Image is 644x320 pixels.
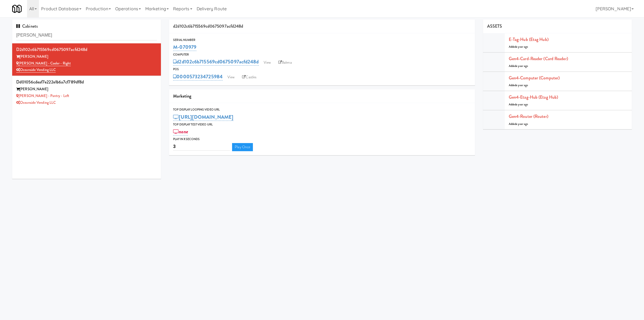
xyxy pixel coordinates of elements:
[509,83,528,87] span: Added
[173,113,233,121] a: [URL][DOMAIN_NAME]
[516,102,528,106] span: a year ago
[173,58,259,66] a: d2d102c6b715569cd0675097acfd248d
[16,53,157,60] div: [PERSON_NAME]
[16,93,69,98] a: [PERSON_NAME] - Pantry - Left
[173,122,471,127] div: Top Display Test Video Url
[173,107,471,112] div: Top Display Looping Video Url
[173,137,471,142] div: Play in X seconds
[16,23,38,29] span: Cabinets
[509,102,528,106] span: Added
[516,64,528,68] span: a year ago
[276,59,295,67] a: Balena
[509,113,548,119] a: Gen4-router (Router)
[509,36,549,43] a: E-tag-hub (Etag Hub)
[232,143,253,151] a: Play Once
[173,67,471,72] div: POS
[12,4,22,14] img: Micromart
[12,76,161,108] li: dd01056cdeaf7e222e1b6a7cf789df8d[PERSON_NAME] [PERSON_NAME] - Pantry - LeftOceanside Vending LLC
[509,45,528,49] span: Added
[173,93,191,99] span: Marketing
[173,43,196,51] a: M-070979
[16,86,157,93] div: [PERSON_NAME]
[239,73,259,81] a: Castles
[516,83,528,87] span: a year ago
[509,75,560,81] a: Gen4-computer (Computer)
[509,122,528,126] span: Added
[516,45,528,49] span: a year ago
[509,64,528,68] span: Added
[16,46,157,54] div: d2d102c6b715569cd0675097acfd248d
[509,94,558,100] a: Gen4-etag-hub (Etag Hub)
[173,37,471,43] div: Serial Number
[16,61,71,66] a: [PERSON_NAME] - Cooler - Right
[516,122,528,126] span: a year ago
[16,100,56,105] a: Oceanside Vending LLC
[225,73,237,81] a: View
[12,43,161,76] li: d2d102c6b715569cd0675097acfd248d[PERSON_NAME] [PERSON_NAME] - Cooler - RightOceanside Vending LLC
[173,52,471,57] div: Computer
[261,59,273,67] a: View
[509,56,568,62] a: Gen4-card-reader (Card Reader)
[16,78,157,86] div: dd01056cdeaf7e222e1b6a7cf789df8d
[173,73,223,80] a: 0000573234725984
[173,128,188,135] a: none
[169,20,475,33] div: d2d102c6b715569cd0675097acfd248d
[487,23,502,29] span: ASSETS
[16,30,157,40] input: Search cabinets
[16,67,56,73] a: Oceanside Vending LLC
